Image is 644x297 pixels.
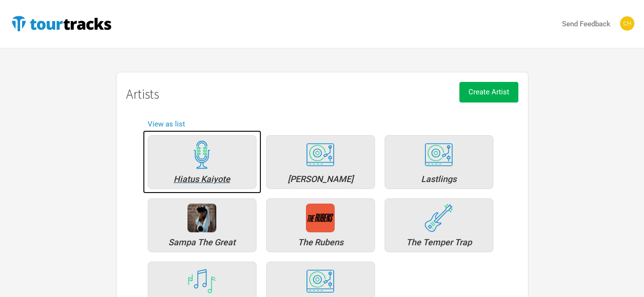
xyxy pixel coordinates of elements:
div: Hiatus Kaiyote [153,175,251,183]
div: The Temper Trap [390,238,488,247]
div: Lastlings [424,140,453,169]
img: chrystallag [620,16,634,31]
div: Will Sparks [306,267,335,296]
div: The Rubens [306,204,335,232]
button: Create Artist [459,82,518,103]
img: tourtracks_icons_FA_07_icons_electronic.svg [306,269,335,294]
a: View as list [148,120,185,128]
a: [PERSON_NAME] [261,130,380,194]
img: tourtracks_icons_FA_14_icons_misc.svg [187,269,216,294]
a: Sampa The Great [143,194,261,257]
div: Joel Fletcher [306,140,335,169]
div: Sampa The Great [153,238,251,247]
img: tourtracks_icons_FA_11_icons_rnb.svg [187,140,216,169]
div: Joel Fletcher [271,175,370,183]
strong: Send Feedback [562,20,610,28]
div: Lastlings [390,175,488,183]
a: The Rubens [261,194,380,257]
div: The Temper Trap [424,204,453,232]
img: tourtracks_icons_FA_01_icons_rock.svg [424,204,453,232]
h1: Artists [126,87,518,102]
span: Create Artist [468,88,509,96]
div: Hiatus Kaiyote [187,140,216,169]
div: TourTracks 18 Australian Regional [187,267,216,296]
a: The Temper Trap [380,194,498,257]
img: tourtracks_icons_FA_07_icons_electronic.svg [424,143,453,167]
div: Sampa The Great [187,204,216,232]
img: 7d54c376-022c-4119-bf54-5957f1626e6b-56504164_2705180812857833_923541109647343616_n.png.png [306,204,335,232]
img: TourTracks [10,14,113,33]
a: Hiatus Kaiyote [143,130,261,194]
a: Lastlings [380,130,498,194]
div: The Rubens [271,238,370,247]
img: tourtracks_icons_FA_07_icons_electronic.svg [306,143,335,167]
img: 466aefee-cf19-47e3-b6ff-4584e3a1a391-SampaTheGreat_Press_Shot_Credit_Barun_Chatterjee.jpg.png [187,204,216,232]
